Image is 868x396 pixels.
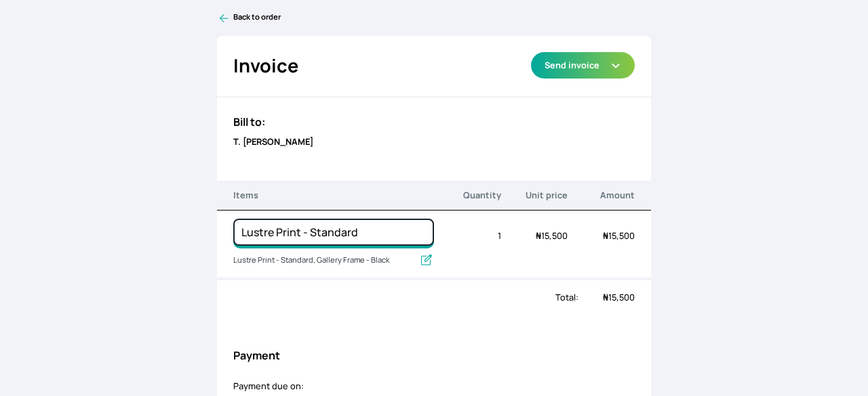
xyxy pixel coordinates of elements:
[233,52,298,80] h2: Invoice
[233,189,434,202] p: Items
[233,135,313,148] b: T. [PERSON_NAME]
[603,229,608,242] span: ₦
[217,291,578,304] div: Total:
[536,229,541,242] span: ₦
[603,291,608,303] span: ₦
[233,380,304,392] label: Payment due on:
[434,189,501,202] p: Quantity
[233,252,414,269] input: Add description
[603,291,635,303] span: 15,500
[501,189,568,202] p: Unit price
[434,221,501,250] div: 1
[603,229,635,242] span: 15,500
[568,189,635,202] p: Amount
[233,114,635,130] h3: Bill to:
[217,12,651,25] a: Back to order
[536,229,568,242] span: 15,500
[531,52,635,79] button: Send invoice
[233,347,635,364] h3: Payment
